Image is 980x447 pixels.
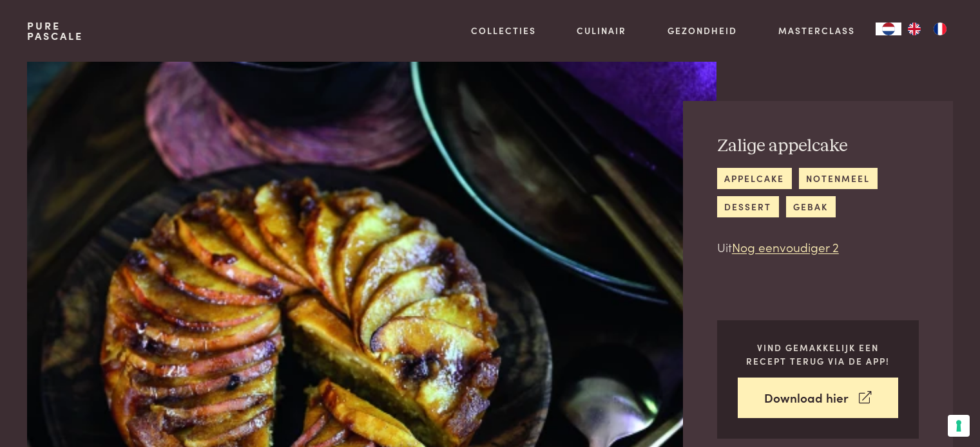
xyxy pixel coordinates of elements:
[927,23,953,35] a: FR
[901,23,953,35] ul: Language list
[876,23,953,35] aside: Language selected: Nederlands
[732,238,839,255] a: Nog eenvoudiger 2
[717,135,919,158] h2: Zalige appelcake
[717,196,779,217] a: dessert
[668,24,737,37] a: Gezondheid
[471,24,536,37] a: Collecties
[27,21,83,41] a: PurePascale
[901,23,927,35] a: EN
[876,23,901,35] a: NL
[799,168,878,189] a: notenmeel
[738,378,898,418] a: Download hier
[738,341,898,367] p: Vind gemakkelijk een recept terug via de app!
[778,24,855,37] a: Masterclass
[717,238,919,257] p: Uit
[717,168,792,189] a: appelcake
[876,23,901,35] div: Language
[577,24,626,37] a: Culinair
[786,196,836,217] a: gebak
[948,415,970,437] button: Uw voorkeuren voor toestemming voor trackingtechnologieën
